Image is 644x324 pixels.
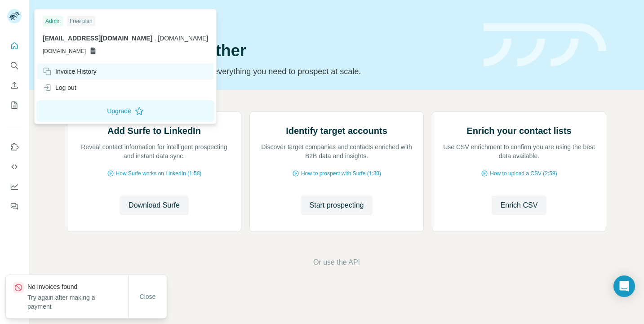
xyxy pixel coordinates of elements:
[129,200,180,211] span: Download Surfe
[43,83,76,92] div: Log out
[133,288,162,305] button: Close
[76,142,232,160] p: Reveal contact information for intelligent prospecting and instant data sync.
[43,67,97,76] div: Invoice History
[613,275,635,297] div: Open Intercom Messenger
[116,169,202,178] span: How Surfe works on LinkedIn (1:58)
[43,35,152,42] span: [EMAIL_ADDRESS][DOMAIN_NAME]
[501,200,538,211] span: Enrich CSV
[158,35,208,42] span: [DOMAIN_NAME]
[7,77,22,93] button: Enrich CSV
[441,142,597,160] p: Use CSV enrichment to confirm you are using the best data available.
[7,178,22,195] button: Dashboard
[67,17,473,26] div: Quick start
[286,124,387,137] h2: Identify target accounts
[7,58,22,74] button: Search
[492,195,547,215] button: Enrich CSV
[43,16,63,27] div: Admin
[107,124,201,137] h2: Add Surfe to LinkedIn
[120,195,189,215] button: Download Surfe
[301,169,381,178] span: How to prospect with Surfe (1:30)
[7,38,22,54] button: Quick start
[7,97,22,113] button: My lists
[27,293,128,311] p: Try again after making a payment
[67,16,95,27] div: Free plan
[27,282,128,291] p: No invoices found
[36,100,214,122] button: Upgrade
[67,42,473,60] h1: Let’s prospect together
[490,169,557,178] span: How to upload a CSV (2:59)
[7,159,22,175] button: Use Surfe API
[154,35,156,42] span: .
[43,47,86,55] span: [DOMAIN_NAME]
[67,65,473,78] p: Pick your starting point and we’ll provide everything you need to prospect at scale.
[259,142,414,160] p: Discover target companies and contacts enriched with B2B data and insights.
[313,257,360,268] button: Or use the API
[301,195,373,215] button: Start prospecting
[7,198,22,214] button: Feedback
[140,292,156,301] span: Close
[466,124,571,137] h2: Enrich your contact lists
[7,139,22,155] button: Use Surfe on LinkedIn
[484,23,606,67] img: banner
[310,200,364,211] span: Start prospecting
